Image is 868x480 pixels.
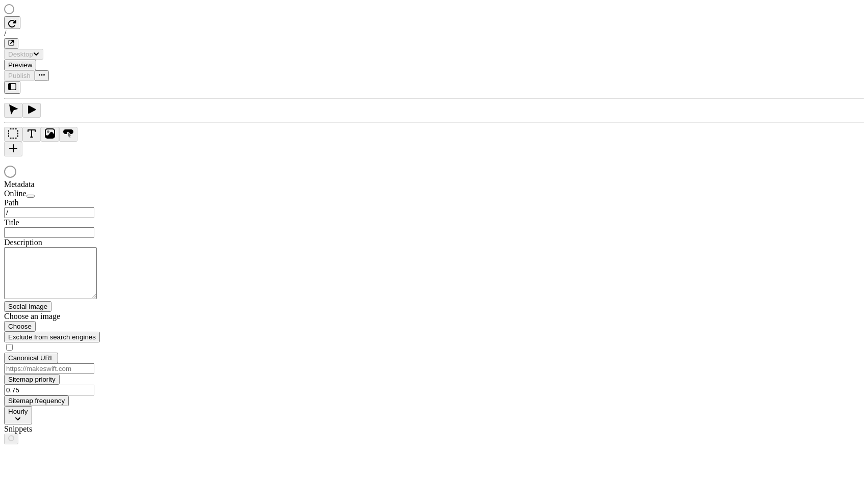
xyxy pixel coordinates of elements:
button: Desktop [4,49,43,60]
span: Social Image [8,303,47,310]
span: Preview [8,61,32,69]
button: Image [41,127,59,142]
button: Sitemap frequency [4,395,69,406]
button: Button [59,127,77,142]
div: Choose an image [4,312,126,321]
button: Hourly [4,406,32,424]
span: Publish [8,72,31,79]
button: Canonical URL [4,353,58,363]
span: Choose [8,323,32,330]
button: Exclude from search engines [4,332,100,342]
div: / [4,29,864,38]
button: Choose [4,321,36,332]
span: Desktop [8,50,33,58]
button: Text [22,127,41,142]
span: Path [4,198,18,207]
button: Preview [4,60,36,70]
button: Sitemap priority [4,374,60,385]
span: Sitemap frequency [8,397,65,405]
div: Metadata [4,180,126,189]
button: Social Image [4,301,51,312]
button: Box [4,127,22,142]
span: Title [4,218,19,227]
div: Snippets [4,424,126,434]
button: Publish [4,70,35,81]
span: Description [4,238,42,247]
span: Hourly [8,408,28,415]
span: Canonical URL [8,354,54,362]
span: Sitemap priority [8,376,56,383]
span: Exclude from search engines [8,333,96,341]
span: Online [4,189,27,198]
input: https://makeswift.com [4,363,94,374]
